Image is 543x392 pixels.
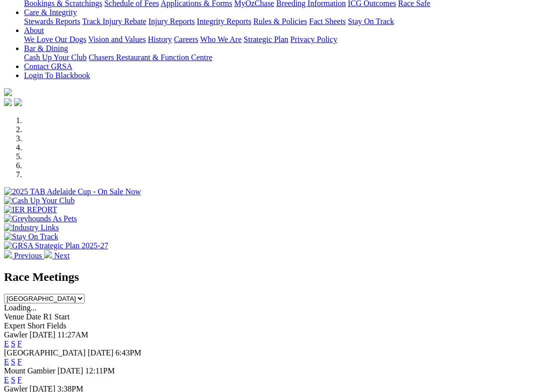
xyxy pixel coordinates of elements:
a: Login To Blackbook [24,71,90,80]
a: Strategic Plan [244,35,288,44]
a: Track Injury Rebate [82,17,146,26]
span: Fields [47,321,66,330]
div: About [24,35,539,44]
a: Vision and Values [88,35,146,44]
a: We Love Our Dogs [24,35,86,44]
span: Loading... [4,303,37,312]
span: Previous [14,251,42,260]
a: Stewards Reports [24,17,80,26]
a: E [4,339,9,348]
img: chevron-right-pager-white.svg [44,250,52,258]
a: Careers [174,35,198,44]
img: facebook.svg [4,98,12,106]
span: Mount Gambier [4,366,56,375]
span: R1 Start [43,312,70,321]
a: Rules & Policies [253,17,307,26]
img: Cash Up Your Club [4,196,75,205]
a: Chasers Restaurant & Function Centre [89,53,212,62]
img: Stay On Track [4,232,58,241]
a: S [11,339,16,348]
img: Industry Links [4,223,59,232]
img: GRSA Strategic Plan 2025-27 [4,241,108,250]
img: IER REPORT [4,205,57,214]
a: Cash Up Your Club [24,53,87,62]
a: F [18,339,22,348]
a: Next [44,251,70,260]
span: Venue [4,312,24,321]
span: Expert [4,321,26,330]
a: About [24,26,44,35]
img: logo-grsa-white.png [4,88,12,96]
span: [DATE] [30,330,56,339]
a: S [11,357,16,366]
span: Gawler [4,330,28,339]
span: 12:11PM [85,366,115,375]
a: F [18,357,22,366]
a: Care & Integrity [24,8,77,17]
span: Next [54,251,70,260]
a: E [4,357,9,366]
div: Bar & Dining [24,53,539,62]
a: Privacy Policy [290,35,337,44]
span: Short [28,321,45,330]
a: Stay On Track [348,17,394,26]
a: S [11,375,16,384]
a: Integrity Reports [197,17,251,26]
a: F [18,375,22,384]
img: chevron-left-pager-white.svg [4,250,12,258]
a: Who We Are [200,35,242,44]
span: [GEOGRAPHIC_DATA] [4,348,86,357]
span: Date [26,312,41,321]
div: Care & Integrity [24,17,539,26]
span: 6:43PM [116,348,142,357]
a: Contact GRSA [24,62,72,71]
a: Injury Reports [148,17,195,26]
img: Greyhounds As Pets [4,214,77,223]
span: [DATE] [58,366,84,375]
a: History [148,35,172,44]
img: 2025 TAB Adelaide Cup - On Sale Now [4,187,141,196]
img: twitter.svg [14,98,22,106]
a: Bar & Dining [24,44,68,53]
span: 11:27AM [58,330,89,339]
span: [DATE] [88,348,114,357]
h2: Race Meetings [4,270,539,284]
a: Previous [4,251,44,260]
a: Fact Sheets [309,17,346,26]
a: E [4,375,9,384]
